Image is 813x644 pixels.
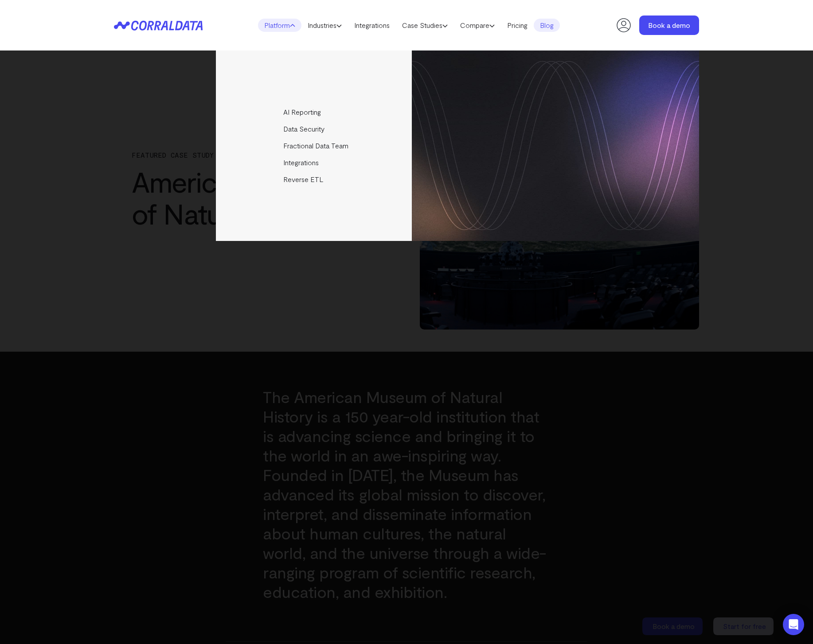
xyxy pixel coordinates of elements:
[396,19,454,32] a: Case Studies
[348,19,396,32] a: Integrations
[501,19,534,32] a: Pricing
[216,171,413,188] a: Reverse ETL
[783,614,804,635] div: Open Intercom Messenger
[258,19,301,32] a: Platform
[534,19,560,32] a: Blog
[454,19,501,32] a: Compare
[639,16,699,35] a: Book a demo
[216,137,413,154] a: Fractional Data Team
[216,154,413,171] a: Integrations
[216,120,413,137] a: Data Security
[301,19,348,32] a: Industries
[216,104,413,120] a: AI Reporting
